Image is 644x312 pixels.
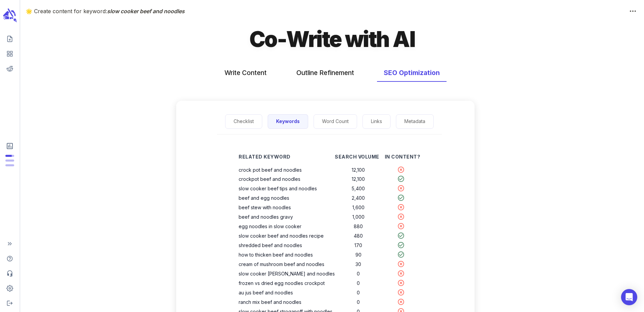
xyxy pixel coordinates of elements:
th: Adding beef stew with noodles to the content can improve the relevance and context of the content... [239,203,335,212]
button: Check out a checklist of SEO best practices. [225,114,262,129]
p: Search Volume [335,153,379,160]
td: Global search volume per month for the keyword egg noodles in slow cooker. [335,222,382,231]
button: Outline Refinement [290,64,361,82]
td: Global search volume per month for the keyword crock pot beef and noodles. [335,165,382,175]
td: Global search volume per month for the keyword slow cooker beef and noodles recipe. [335,231,382,241]
td: Global search volume per month for the keyword cream of mushroom beef and noodles. [335,260,382,269]
span: Logout [3,297,17,309]
th: Adding crockpot beef and noodles to the content can improve the relevance and context of the cont... [239,174,335,184]
th: Adding how to thicken beef and noodles to the content can improve the relevance and context of th... [239,250,335,260]
td: Global search volume per month for the keyword slow cooker beef tips and noodles. [335,184,382,193]
td: Global search volume per month for the keyword beef stew with noodles. [335,203,382,212]
td: Global search volume per month for the keyword shredded beef and noodles. [335,241,382,250]
svg: Keyword beef and egg noodles is present in the content. [397,194,405,201]
span: View your content dashboard [3,48,17,60]
svg: Keyword ranch mix beef and noodles is not present in the content. [397,298,405,306]
button: Keep track of internal and external links used in the content. [363,114,391,129]
span: Contact Support [3,267,17,280]
span: Help Center [3,253,17,265]
span: View Subscription & Usage [3,139,17,153]
button: SEO Optimization [377,64,447,82]
td: Global search volume per month for the keyword frozen vs dried egg noodles crockpot. [335,279,382,288]
td: Global search volume per month for the keyword how to thicken beef and noodles. [335,250,382,260]
span: Input Tokens: 0 of 2,000,000 monthly tokens used. These limits are based on the last model you us... [5,164,14,166]
svg: Keyword egg noodles in slow cooker is not present in the content. [397,222,405,230]
svg: Keyword slow cooker beef and noodles recipe is present in the content. [397,232,405,239]
span: Create new content [3,33,17,45]
td: Global search volume per month for the keyword beef and noodles gravy. [335,212,382,222]
th: Adding slow cooker chuck roast and noodles to the content can improve the relevance and context o... [239,269,335,279]
th: Adding frozen vs dried egg noodles crockpot to the content can improve the relevance and context ... [239,279,335,288]
span: View your Reddit Intelligence add-on dashboard [3,63,17,75]
button: Explore various insights related to word count and length of the search results for the target ke... [314,114,357,129]
th: Adding egg noodles in slow cooker to the content can improve the relevance and context of the con... [239,222,335,231]
span: slow cooker beef and noodles [107,8,185,15]
button: Explore semantically related keywords. [268,114,308,129]
span: Adjust your account settings [3,282,17,294]
td: Global search volume per month for the keyword ranch mix beef and noodles. [335,297,382,307]
td: Global search volume per month for the keyword slow cooker chuck roast and noodles. [335,269,382,279]
th: Adding slow cooker beef and noodles recipe to the content can improve the relevance and context o... [239,231,335,241]
th: Adding ranch mix beef and noodles to the content can improve the relevance and context of the con... [239,297,335,307]
svg: Keyword cream of mushroom beef and noodles is not present in the content. [397,260,405,268]
svg: Keyword shredded beef and noodles is present in the content. [397,241,405,249]
button: Create or generate meta description. [396,114,434,129]
p: In Content? [385,153,421,160]
svg: Keyword frozen vs dried egg noodles crockpot is not present in the content. [397,279,405,287]
th: Adding beef and egg noodles to the content can improve the relevance and context of the content f... [239,193,335,203]
span: Output Tokens: 0 of 400,000 monthly tokens used. These limits are based on the last model you use... [5,160,14,162]
div: Open Intercom Messenger [621,289,637,305]
span: Posts: 18 of 25 monthly posts used [5,155,14,157]
th: Adding beef and noodles gravy to the content can improve the relevance and context of the content... [239,212,335,222]
td: Global search volume per month for the keyword crockpot beef and noodles. [335,174,382,184]
button: Write Content [218,64,273,82]
svg: Keyword au jus beef and noodles is not present in the content. [397,289,405,296]
th: Adding shredded beef and noodles to the content can improve the relevance and context of the cont... [239,241,335,250]
td: Global search volume per month for the keyword beef and egg noodles. [335,193,382,203]
svg: Keyword slow cooker chuck roast and noodles is not present in the content. [397,270,405,277]
th: Adding crock pot beef and noodles to the content can improve the relevance and context of the con... [239,165,335,175]
td: Global search volume per month for the keyword au jus beef and noodles. [335,288,382,297]
p: Related Keyword [239,153,335,160]
svg: Keyword crock pot beef and noodles is not present in the content. [397,166,405,173]
span: Expand Sidebar [3,238,17,250]
h1: Co-Write with AI [249,25,415,53]
svg: Keyword crockpot beef and noodles is present in the content. [397,175,405,183]
p: 🌟 Create content for keyword: [26,7,627,15]
svg: Keyword slow cooker beef tips and noodles is not present in the content. [397,185,405,192]
svg: Keyword beef stew with noodles is not present in the content. [397,203,405,211]
svg: Keyword how to thicken beef and noodles is present in the content. [397,251,405,258]
th: Adding slow cooker beef tips and noodles to the content can improve the relevance and context of ... [239,184,335,193]
th: Adding cream of mushroom beef and noodles to the content can improve the relevance and context of... [239,260,335,269]
svg: Keyword beef and noodles gravy is not present in the content. [397,213,405,220]
th: Adding au jus beef and noodles to the content can improve the relevance and context of the conten... [239,288,335,297]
